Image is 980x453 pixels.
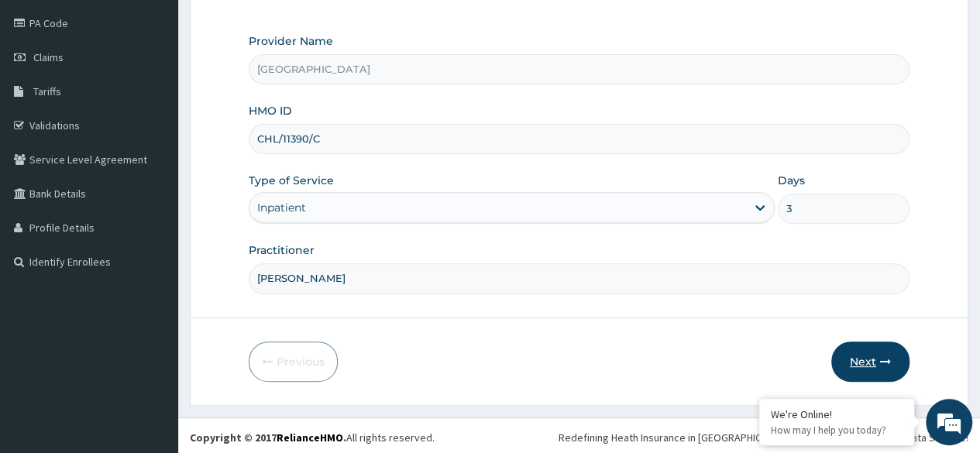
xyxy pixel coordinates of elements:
span: Claims [33,50,64,64]
a: RelianceHMO [277,431,343,444]
label: Provider Name [249,33,333,49]
button: Next [831,341,910,382]
span: We're online! [90,131,214,287]
div: Inpatient [257,200,306,215]
div: We're Online! [771,407,903,421]
div: Chat with us now [81,87,260,107]
p: How may I help you today? [771,424,903,437]
img: d_794563401_company_1708531726252_794563401 [29,77,63,116]
label: HMO ID [249,103,292,118]
label: Type of Service [249,173,334,188]
textarea: Type your message and hit 'Enter' [8,294,295,348]
label: Days [778,173,805,188]
button: Previous [249,341,338,382]
span: Tariffs [33,84,61,98]
div: Minimize live chat window [254,8,291,45]
input: Enter HMO ID [249,124,910,154]
div: Redefining Heath Insurance in [GEOGRAPHIC_DATA] using Telemedicine and Data Science! [559,430,968,445]
input: Enter Name [249,263,910,293]
label: Practitioner [249,242,315,258]
strong: Copyright © 2017 . [190,431,346,444]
